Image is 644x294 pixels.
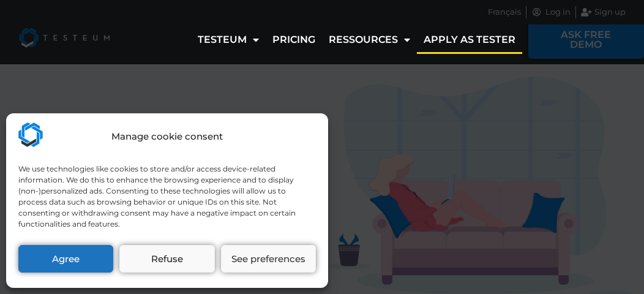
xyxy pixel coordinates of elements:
nav: Menu [191,26,522,54]
a: Testeum [191,26,266,54]
img: Testeum.com - Application crowdtesting platform [18,123,43,147]
button: Refuse [119,245,214,273]
a: Pricing [266,26,322,54]
div: Manage cookie consent [111,130,223,144]
a: Ressources [322,26,417,54]
button: Agree [18,245,113,273]
a: Apply as tester [417,26,522,54]
button: See preferences [221,245,316,273]
div: We use technologies like cookies to store and/or access device-related information. We do this to... [18,164,315,230]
